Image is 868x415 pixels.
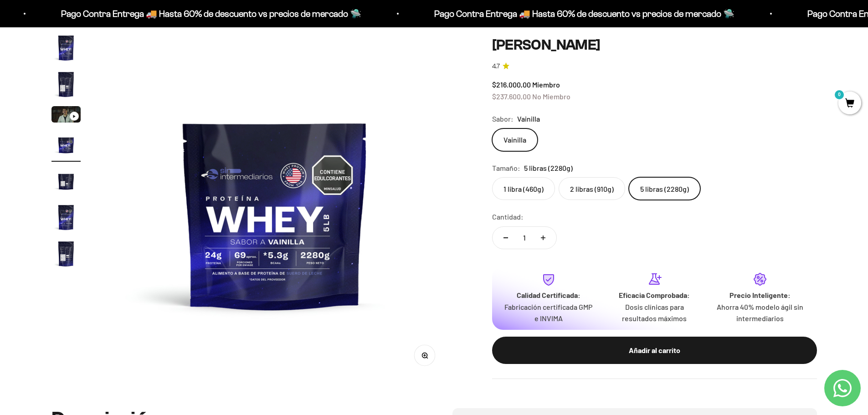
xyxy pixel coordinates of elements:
span: No Miembro [532,92,570,100]
img: Proteína Whey - Vainilla [51,130,81,159]
mark: 0 [834,89,845,100]
img: Proteína Whey - Vainilla [51,203,81,232]
button: Ir al artículo 5 [51,166,81,198]
span: 4.7 [492,61,500,71]
span: Vainilla [517,113,540,125]
p: Fabricación certificada GMP e INVIMA [503,301,594,324]
span: $237.600,00 [492,92,531,100]
button: Ir al artículo 3 [51,106,81,125]
span: 5 libras (2280g) [524,162,573,174]
img: Proteína Whey - Vainilla [51,33,81,62]
span: Miembro [532,80,560,89]
span: $216.000,00 [492,80,531,89]
h1: [PERSON_NAME] [492,36,817,54]
img: Proteína Whey - Vainilla [51,166,81,195]
img: Proteína Whey - Vainilla [102,33,448,379]
button: Ir al artículo 2 [51,70,81,102]
button: Reducir cantidad [493,227,519,249]
strong: Calidad Certificada: [517,291,580,299]
p: Pago Contra Entrega 🚚 Hasta 60% de descuento vs precios de mercado 🛸 [49,6,349,21]
strong: Precio Inteligente: [729,291,791,299]
button: Añadir al carrito [492,337,817,364]
p: Ahorra 40% modelo ágil sin intermediarios [714,301,806,324]
p: Pago Contra Entrega 🚚 Hasta 60% de descuento vs precios de mercado 🛸 [422,6,723,21]
div: Añadir al carrito [510,344,799,356]
legend: Sabor: [492,113,514,125]
p: Dosis clínicas para resultados máximos [609,301,700,324]
img: Proteína Whey - Vainilla [51,239,81,268]
button: Aumentar cantidad [530,227,556,249]
label: Cantidad: [492,211,524,223]
strong: Eficacia Comprobada: [619,291,690,299]
a: 4.74.7 de 5.0 estrellas [492,61,817,71]
button: Ir al artículo 4 [51,130,81,162]
button: Ir al artículo 6 [51,203,81,235]
button: Ir al artículo 1 [51,33,81,65]
legend: Tamaño: [492,162,520,174]
button: Ir al artículo 7 [51,239,81,271]
a: 0 [838,99,861,109]
img: Proteína Whey - Vainilla [51,70,81,99]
